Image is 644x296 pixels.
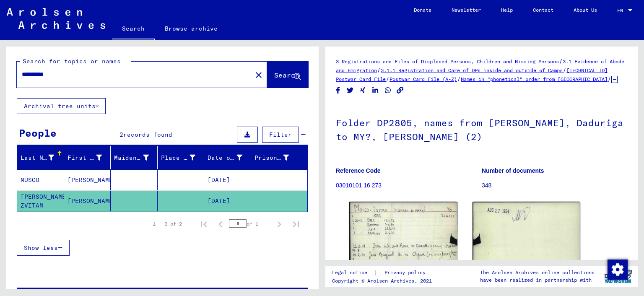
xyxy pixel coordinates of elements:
button: Share on LinkedIn [371,85,380,96]
a: Browse archive [155,18,228,39]
div: Last Name [21,153,54,162]
a: Search [112,18,155,40]
mat-cell: [DATE] [204,191,251,211]
div: | [332,268,436,277]
a: Legal notice [332,268,374,277]
span: 2 [119,131,123,138]
mat-header-cell: Last Name [17,146,64,169]
span: Show less [24,244,58,252]
span: Filter [269,131,292,138]
span: records found [123,131,172,138]
div: First Name [68,153,102,162]
button: Share on Xing [358,85,367,96]
span: / [608,75,611,83]
a: Privacy policy [378,268,436,277]
mat-header-cell: Date of Birth [204,146,251,169]
div: Zustimmung ändern [607,259,627,279]
span: / [377,66,381,74]
a: Postwar Card File (A-Z) [390,76,457,82]
div: 1 – 2 of 2 [153,220,182,228]
div: Maiden Name [114,153,149,162]
mat-cell: MUSCO [17,170,64,190]
span: / [386,75,390,83]
a: Names in "phonetical" order from [GEOGRAPHIC_DATA] [461,76,608,82]
mat-cell: [DATE] [204,170,251,190]
span: Search [274,71,299,79]
button: Share on Facebook [334,85,343,96]
button: Copy link [396,85,405,96]
mat-header-cell: Prisoner # [251,146,308,169]
button: Filter [262,127,299,143]
div: People [19,125,57,140]
img: Zustimmung ändern [608,260,628,280]
mat-cell: [PERSON_NAME] [64,170,111,190]
div: Last Name [21,151,65,164]
button: Previous page [212,216,229,232]
a: 03010101 16 273 [336,182,382,189]
span: / [457,75,461,83]
mat-icon: close [254,70,264,80]
button: Next page [271,216,288,232]
h1: Folder DP2805, names from [PERSON_NAME], Daduriga to MY?, [PERSON_NAME] (2) [336,104,627,154]
div: Maiden Name [114,151,159,164]
button: First page [195,216,212,232]
button: Share on Twitter [346,85,355,96]
p: The Arolsen Archives online collections [480,269,595,276]
mat-cell: [PERSON_NAME] ZVITAM [17,191,64,211]
img: 001.jpg [349,202,457,273]
button: Clear [250,66,267,83]
div: First Name [68,151,113,164]
mat-header-cell: First Name [64,146,111,169]
img: yv_logo.png [602,266,634,287]
a: 3.1.1 Registration and Care of DPs inside and outside of Camps [381,67,563,73]
div: Date of Birth [208,151,253,164]
p: 348 [482,181,627,190]
button: Share on WhatsApp [384,85,392,96]
img: 002.jpg [473,202,581,273]
div: Place of Birth [161,153,196,162]
p: Copyright © Arolsen Archives, 2021 [332,277,436,285]
button: Show less [17,240,70,256]
div: Place of Birth [161,151,206,164]
div: Prisoner # [254,153,289,162]
button: Search [267,62,308,88]
a: 3 Registrations and Files of Displaced Persons, Children and Missing Persons [336,58,559,65]
b: Number of documents [482,167,544,174]
p: have been realized in partnership with [480,276,595,284]
div: Prisoner # [254,151,300,164]
span: / [563,66,566,74]
button: Archival tree units [17,98,106,114]
button: Last page [288,216,304,232]
mat-select-trigger: EN [617,7,623,13]
div: Date of Birth [208,153,242,162]
b: Reference Code [336,167,381,174]
mat-label: Search for topics or names [23,57,121,65]
mat-cell: [PERSON_NAME] [64,191,111,211]
mat-header-cell: Maiden Name [111,146,158,169]
div: of 1 [229,220,271,228]
mat-header-cell: Place of Birth [158,146,205,169]
span: / [559,57,563,65]
img: Arolsen_neg.svg [7,8,105,29]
